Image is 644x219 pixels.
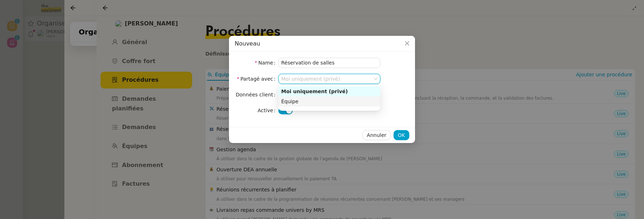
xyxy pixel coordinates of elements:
[281,88,377,95] div: Moi uniquement (privé)
[394,130,409,140] button: OK
[235,40,260,47] span: Nouveau
[399,36,415,52] button: Close
[236,90,278,100] label: Données client
[278,96,380,106] nz-option-item: Équipe
[398,131,405,139] span: OK
[281,74,377,84] nz-select-item: Moi uniquement (privé)
[278,86,380,96] nz-option-item: Moi uniquement (privé)
[362,130,390,140] button: Annuler
[258,105,278,115] label: Active
[237,74,278,84] label: Partagé avec
[281,98,377,105] div: Équipe
[255,58,278,68] label: Name
[367,131,386,139] span: Annuler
